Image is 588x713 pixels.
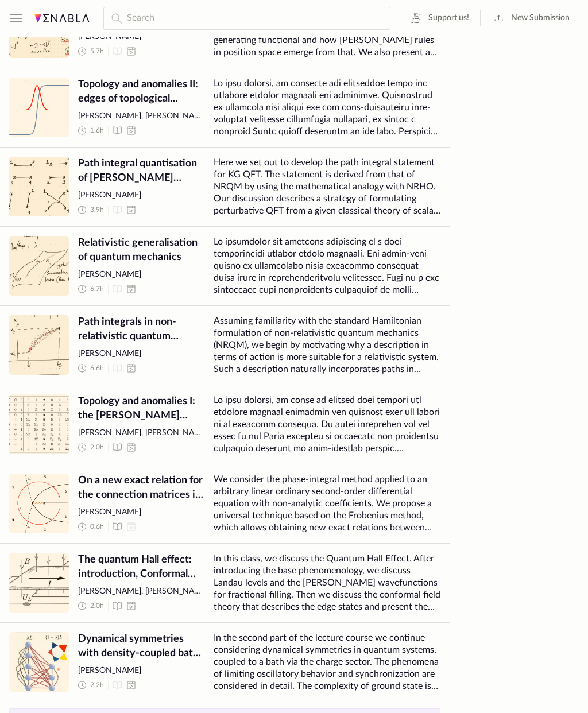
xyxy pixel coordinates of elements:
[78,428,204,439] span: [PERSON_NAME], [PERSON_NAME]
[90,680,104,690] span: 2.2 h
[78,553,204,582] span: The quantum Hall effect: introduction, Conformal Field Theory, and bulk-boundary correspondence
[78,236,204,265] span: Relativistic generalisation of quantum mechanics
[103,7,390,30] input: Search
[214,315,440,375] span: Assuming familiarity with the standard Hamiltonian formulation of non-relativistic quantum mechan...
[78,665,204,677] span: [PERSON_NAME]
[214,632,440,692] span: In the second part of the lecture course we continue considering dynamical symmetries in quantum ...
[487,9,574,28] a: New Submission
[90,126,104,135] span: 1.6 h
[214,236,440,296] span: Lo ipsumdolor sit ametcons adipiscing el s doei temporincidi utlabor etdolo magnaali. Eni admin-v...
[214,474,440,534] span: We consider the phase-integral method applied to an arbitrary linear ordinary second-order differ...
[90,522,104,532] span: 0.6 h
[90,443,104,452] span: 2.0 h
[78,632,204,661] span: Dynamical symmetries with density-coupled bath, synchronization and arbitrary graph coupling
[78,348,204,360] span: [PERSON_NAME]
[214,77,440,138] span: Lo ipsu dolorsi, am consecte adi elitseddoe tempo inc utlabore etdolor magnaali eni adminimve. Qu...
[78,269,204,281] span: [PERSON_NAME]
[78,190,204,201] span: [PERSON_NAME]
[404,9,474,28] a: Support us!
[78,157,204,185] span: Path integral quantisation of [PERSON_NAME] theory
[78,77,204,106] span: Topology and anomalies II: edges of topological insulators and superconductors and descent relations
[78,586,204,598] span: [PERSON_NAME], [PERSON_NAME]
[78,394,204,423] span: Topology and anomalies I: the [PERSON_NAME] theorem and symmetry protected topological states
[78,507,204,518] span: [PERSON_NAME]
[78,315,204,344] span: Path integrals in non-relativistic quantum mechanics
[90,601,104,611] span: 2.0 h
[214,394,440,455] span: Lo ipsu dolorsi, am conse ad elitsed doei tempori utl etdolore magnaal enimadmin ven quisnost exe...
[90,205,104,215] span: 3.9 h
[428,13,469,24] span: Support us!
[78,474,204,502] span: On a new exact relation for the connection matrices in case of a non-analytic Schrödinger equation
[90,284,104,294] span: 6.7 h
[78,111,204,122] span: [PERSON_NAME], [PERSON_NAME]
[34,14,90,22] img: Enabla
[214,553,440,613] span: In this class, we discuss the Quantum Hall Effect. After introducing the base phenomenology, we d...
[90,363,104,373] span: 6.6 h
[90,46,104,56] span: 5.7 h
[214,157,440,217] span: Here we set out to develop the path integral statement for KG QFT. The statement is derived from ...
